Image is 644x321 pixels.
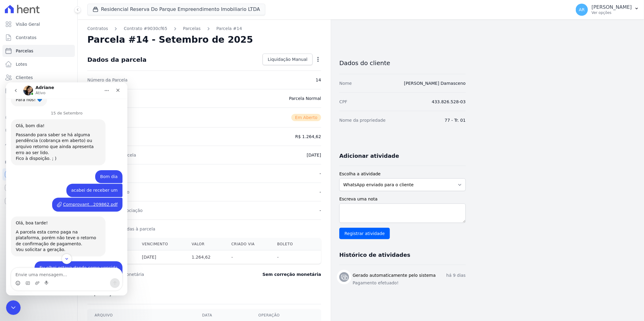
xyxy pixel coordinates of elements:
dt: Última correção monetária [87,271,226,277]
div: Artur diz… [5,115,116,134]
span: Em Aberto [291,114,321,121]
button: Enviar uma mensagem [104,196,114,206]
dd: 14 [316,77,321,83]
div: acabei de receber um [65,105,112,111]
span: AR [579,8,585,12]
p: [PERSON_NAME] [592,4,632,10]
h3: Histórico de atividades [339,251,410,259]
dd: 433.826.528-03 [432,99,466,105]
h3: Adicionar atividade [339,152,399,160]
dd: 77 - Tr. 01 [445,117,466,123]
span: Contratos [16,35,36,41]
label: Escolha a atividade [339,171,466,177]
a: Crédito [2,111,75,124]
h3: Exportação [87,290,321,297]
a: Liquidação Manual [263,54,313,65]
div: Vou solicitar a geração. [10,164,95,170]
th: Criado via [226,238,272,250]
dt: Número da Parcela [87,77,128,83]
p: Pagamento efetuado! [353,280,466,286]
a: Conta Hent [2,182,75,194]
button: Upload do anexo [29,198,34,203]
div: Plataformas [5,159,72,166]
a: Transferências [2,98,75,110]
div: Dados da parcela [87,56,146,63]
dd: [DATE] [307,152,321,158]
th: - [226,250,272,264]
h3: Dados do cliente [339,59,466,67]
div: Olá, boa tarde!A parcela esta como paga na plataforma, porém não teve o retorno de confirmação de... [5,134,99,174]
a: Contrato #9030cf65 [124,25,167,32]
a: Visão Geral [2,18,75,30]
th: - [272,250,308,264]
input: Registrar atividade [339,228,390,239]
div: acabei de receber um [60,101,116,115]
button: Scroll to bottom [55,171,66,182]
dd: - [320,189,321,195]
a: Recebíveis [2,168,75,180]
button: Start recording [39,198,43,203]
a: Parcelas [2,45,75,57]
th: 1.264,62 [187,250,226,264]
div: Eu olhei estava dando como vencida [33,183,112,189]
dd: - [320,170,321,177]
a: Contratos [87,25,108,32]
dt: Nome [339,80,352,86]
span: Lotes [16,61,27,67]
th: Valor [187,238,226,250]
p: há 9 dias [446,272,466,279]
dd: Sem correção monetária [263,271,321,277]
h3: Gerado automaticamente pelo sistema [353,272,436,279]
dt: Nome da propriedade [339,117,386,123]
textarea: Envie uma mensagem... [5,186,116,196]
div: Bom dia [94,91,112,98]
h2: Parcela #14 - Setembro de 2025 [87,34,253,45]
dd: Parcela Normal [289,95,321,101]
div: Olá, boa tarde! [10,138,95,144]
iframe: Intercom live chat [6,82,127,296]
a: Clientes [2,71,75,84]
a: Parcela #14 [216,25,242,32]
a: Minha Carteira [2,85,75,97]
span: Parcelas [16,48,33,54]
div: Comprovant...209862.pdf [57,119,112,125]
dd: R$ 1.264,62 [295,134,321,140]
nav: Breadcrumb [87,25,321,32]
span: Visão Geral [16,21,40,27]
p: Ver opções [592,10,632,15]
button: Selecionador de GIF [19,198,24,203]
button: Selecionador de Emoji [9,198,14,203]
a: [PERSON_NAME] Damasceno [404,81,466,86]
button: AR [PERSON_NAME] Ver opções [571,1,644,18]
a: Parcelas [183,25,201,32]
a: Lotes [2,58,75,70]
th: [DATE] [137,250,187,264]
label: Escreva uma nota [339,196,466,202]
div: Comprovant...209862.pdf [46,115,116,129]
span: Liquidação Manual [268,56,307,62]
a: Troca de Arquivos [2,138,75,150]
a: Contratos [2,31,75,44]
div: A parcela esta como paga na plataforma, porém não teve o retorno de confirmação de pagamento. [10,147,95,165]
span: Clientes [16,74,33,81]
iframe: Intercom live chat [6,300,21,315]
a: Comprovant...209862.pdf [51,119,112,126]
div: Adriane diz… [5,134,116,179]
div: Artur diz… [5,101,116,115]
a: Negativação [2,125,75,137]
